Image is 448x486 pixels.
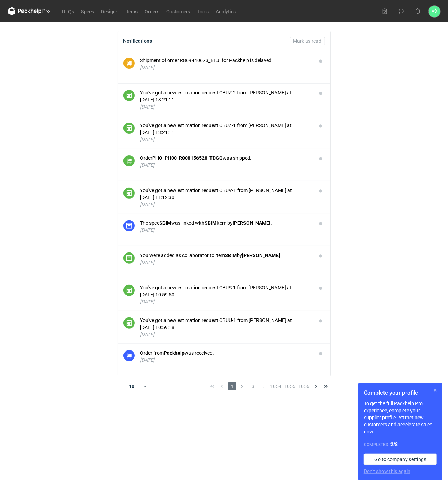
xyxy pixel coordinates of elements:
[153,155,223,161] strong: PHO-PH00-R808156528_TDGQ
[364,468,410,475] button: Don’t show this again
[140,122,311,143] button: You've got a new estimation request CBUZ-1 from [PERSON_NAME] at [DATE] 13:21:11.[DATE]
[140,57,311,71] button: Shipment of order R869440673_BEJI for Packhelp is delayed[DATE]
[205,220,217,226] strong: SBIM
[270,382,282,390] span: 1054
[140,136,311,143] div: [DATE]
[213,7,240,15] a: Analytics
[293,39,322,44] span: Mark as read
[299,382,310,390] span: 1056
[364,454,437,465] a: Go to company settings
[140,331,311,338] div: [DATE]
[239,382,247,390] span: 2
[249,382,257,390] span: 3
[364,441,437,448] div: Completed:
[140,349,311,363] button: Order fromPackhelpwas received.[DATE]
[364,400,437,435] p: To get the full Packhelp Pro experience, complete your supplier profile. Attract new customers an...
[140,155,311,169] button: OrderPHO-PH00-R808156528_TDGQwas shipped.[DATE]
[98,7,122,15] a: Designs
[140,219,311,234] button: The specSBIMwas linked withSBIMItem by[PERSON_NAME].[DATE]
[390,441,398,447] strong: 2 / 8
[8,7,50,15] svg: Packhelp Pro
[163,7,194,15] a: Customers
[140,317,311,331] div: You've got a new estimation request CBUU-1 from [PERSON_NAME] at [DATE] 10:59:18.
[140,356,311,363] div: [DATE]
[141,7,163,15] a: Orders
[78,7,98,15] a: Specs
[140,284,311,298] div: You've got a new estimation request CBUS-1 from [PERSON_NAME] at [DATE] 10:59:50.
[140,89,311,103] div: You've got a new estimation request CBUZ-2 from [PERSON_NAME] at [DATE] 13:21:11.
[140,349,311,356] div: Order from was received.
[164,350,185,356] strong: Packhelp
[140,122,311,136] div: You've got a new estimation request CBUZ-1 from [PERSON_NAME] at [DATE] 13:21:11.
[120,381,143,391] div: 10
[431,386,440,394] button: Skip for now
[242,252,280,258] strong: [PERSON_NAME]
[140,317,311,338] button: You've got a new estimation request CBUU-1 from [PERSON_NAME] at [DATE] 10:59:18.[DATE]
[140,201,311,208] div: [DATE]
[290,37,325,45] button: Mark as read
[140,64,311,71] div: [DATE]
[140,187,311,208] button: You've got a new estimation request CBUV-1 from [PERSON_NAME] at [DATE] 11:12:30.[DATE]
[225,252,237,258] strong: SBIM
[122,7,141,15] a: Items
[140,259,311,266] div: [DATE]
[140,226,311,234] div: [DATE]
[228,382,236,390] span: 1
[140,219,311,226] div: The spec was linked with Item by .
[140,57,311,64] div: Shipment of order R869440673_BEJI for Packhelp is delayed
[160,220,172,226] strong: SBIM
[140,187,311,201] div: You've got a new estimation request CBUV-1 from [PERSON_NAME] at [DATE] 11:12:30.
[59,7,78,15] a: RFQs
[140,284,311,305] button: You've got a new estimation request CBUS-1 from [PERSON_NAME] at [DATE] 10:59:50.[DATE]
[140,155,311,162] div: Order was shipped.
[429,6,440,17] div: Adrian Świerżewski
[364,389,437,397] h1: Complete your profile
[140,103,311,110] div: [DATE]
[140,89,311,110] button: You've got a new estimation request CBUZ-2 from [PERSON_NAME] at [DATE] 13:21:11.[DATE]
[140,252,311,259] div: You were added as collaborator to item by
[140,162,311,169] div: [DATE]
[233,220,271,226] strong: [PERSON_NAME]
[260,382,268,390] span: ...
[123,38,152,44] div: Notifications
[140,252,311,266] button: You were added as collaborator to itemSBIMby[PERSON_NAME][DATE]
[285,382,296,390] span: 1055
[194,7,213,15] a: Tools
[140,298,311,305] div: [DATE]
[429,6,440,17] button: AŚ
